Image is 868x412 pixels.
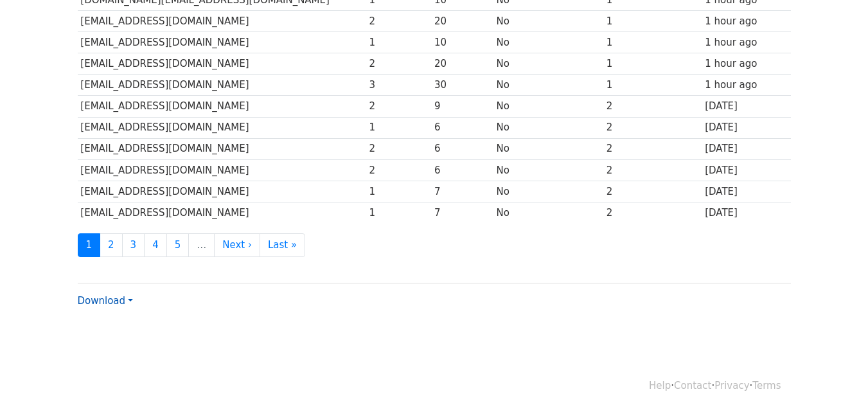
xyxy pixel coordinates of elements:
td: [EMAIL_ADDRESS][DOMAIN_NAME] [78,181,366,202]
td: 2 [603,181,702,202]
td: 3 [366,75,431,96]
a: 3 [122,233,145,257]
td: 1 [603,11,702,32]
a: 5 [166,233,190,257]
a: Download [78,295,133,307]
td: 2 [603,117,702,138]
td: 6 [431,117,493,138]
a: Terms [752,380,781,391]
td: [DATE] [702,96,790,117]
td: 30 [431,75,493,96]
td: [EMAIL_ADDRESS][DOMAIN_NAME] [78,138,366,159]
td: No [493,11,603,32]
td: [DATE] [702,117,790,138]
td: 1 hour ago [702,53,790,75]
td: 1 [366,181,431,202]
td: 6 [431,138,493,159]
td: [DATE] [702,138,790,159]
td: No [493,117,603,138]
td: [DATE] [702,202,790,223]
td: [EMAIL_ADDRESS][DOMAIN_NAME] [78,32,366,53]
a: 1 [78,233,101,257]
td: 7 [431,202,493,223]
td: 20 [431,11,493,32]
td: [EMAIL_ADDRESS][DOMAIN_NAME] [78,202,366,223]
td: 20 [431,53,493,75]
a: 4 [144,233,167,257]
a: Last » [260,233,305,257]
td: 2 [366,138,431,159]
td: 1 [366,32,431,53]
a: Contact [674,380,711,391]
td: 2 [366,96,431,117]
td: No [493,32,603,53]
td: No [493,138,603,159]
td: 9 [431,96,493,117]
a: 2 [100,233,123,257]
td: [EMAIL_ADDRESS][DOMAIN_NAME] [78,159,366,181]
td: 6 [431,159,493,181]
td: [EMAIL_ADDRESS][DOMAIN_NAME] [78,53,366,75]
td: No [493,75,603,96]
td: [EMAIL_ADDRESS][DOMAIN_NAME] [78,96,366,117]
td: 2 [366,53,431,75]
td: [EMAIL_ADDRESS][DOMAIN_NAME] [78,11,366,32]
td: 2 [603,138,702,159]
td: 10 [431,32,493,53]
td: 1 [603,32,702,53]
td: 2 [603,202,702,223]
td: 2 [366,11,431,32]
a: Next › [214,233,260,257]
td: 2 [366,159,431,181]
td: 7 [431,181,493,202]
td: 1 [603,75,702,96]
td: [EMAIL_ADDRESS][DOMAIN_NAME] [78,117,366,138]
td: [EMAIL_ADDRESS][DOMAIN_NAME] [78,75,366,96]
td: No [493,159,603,181]
iframe: Chat Widget [804,350,868,412]
td: [DATE] [702,159,790,181]
td: No [493,181,603,202]
td: No [493,202,603,223]
td: 2 [603,159,702,181]
td: 1 [603,53,702,75]
a: Privacy [714,380,749,391]
td: [DATE] [702,181,790,202]
td: 1 hour ago [702,32,790,53]
td: 2 [603,96,702,117]
td: 1 hour ago [702,11,790,32]
td: 1 [366,202,431,223]
td: 1 [366,117,431,138]
td: No [493,96,603,117]
td: 1 hour ago [702,75,790,96]
a: Help [649,380,671,391]
td: No [493,53,603,75]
